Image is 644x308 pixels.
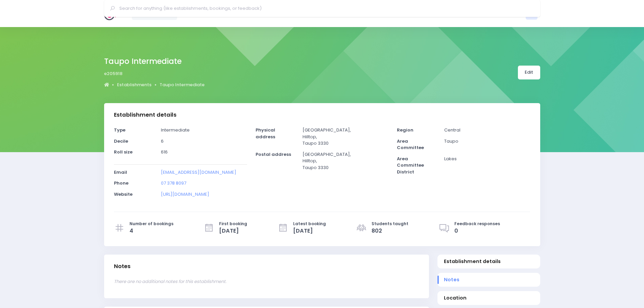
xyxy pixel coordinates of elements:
a: Establishment details [437,255,540,268]
span: e205918 [104,70,122,77]
p: Taupo [444,138,530,145]
strong: Region [397,127,413,133]
p: [GEOGRAPHIC_DATA], Hilltop, Taupo 3330 [303,127,388,147]
h2: Taupo Intermediate [104,57,199,66]
span: 802 [372,227,408,235]
span: Number of bookings [129,221,173,227]
p: [GEOGRAPHIC_DATA], Hilltop, Taupo 3330 [303,151,388,171]
span: Latest booking [293,221,326,227]
p: Intermediate [161,127,247,134]
strong: Area Committee [397,138,424,151]
a: 07 378 8097 [161,180,186,186]
p: 616 [161,149,247,156]
span: [DATE] [293,227,326,235]
span: 0 [454,227,500,235]
span: Establishment details [444,258,533,265]
strong: Type [114,127,125,133]
strong: Email [114,169,127,175]
span: [DATE] [219,227,247,235]
p: Central [444,127,530,134]
strong: Phone [114,180,128,186]
strong: Decile [114,138,128,144]
input: Search for anything (like establishments, bookings, or feedback) [119,3,531,14]
strong: Postal address [256,151,291,158]
span: Location [444,294,533,302]
span: Students taught [372,221,408,227]
span: First booking [219,221,247,227]
span: 4 [129,227,173,235]
a: Taupo Intermediate [160,81,205,88]
h3: Notes [114,263,130,270]
p: There are no additional notes for this establishment. [114,278,419,285]
p: 6 [161,138,247,145]
a: Edit [518,66,540,79]
strong: Website [114,191,133,197]
strong: Physical address [256,127,275,140]
a: [EMAIL_ADDRESS][DOMAIN_NAME] [161,169,236,175]
p: Lakes [444,156,530,162]
a: Notes [437,273,540,287]
span: Feedback responses [454,221,500,227]
span: Notes [444,276,533,283]
h3: Establishment details [114,112,176,118]
a: Location [437,291,540,305]
a: Establishments [117,81,151,88]
strong: Roll size [114,149,133,155]
strong: Area Committee District [397,156,424,175]
a: [URL][DOMAIN_NAME] [161,191,209,197]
